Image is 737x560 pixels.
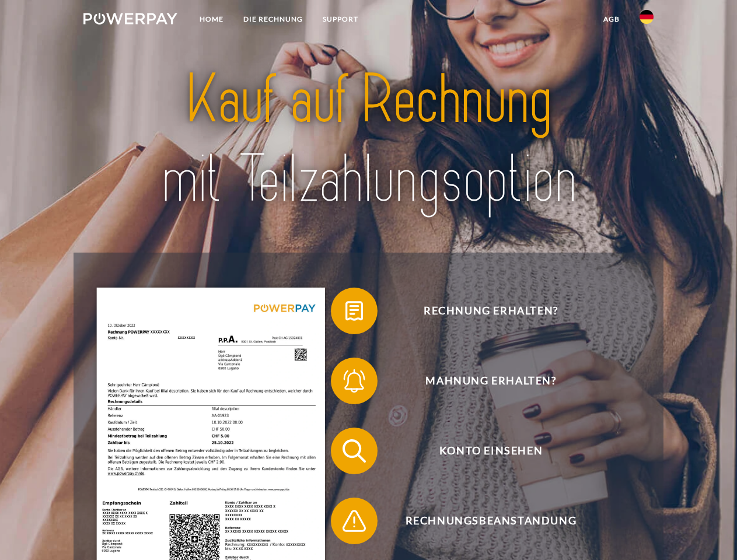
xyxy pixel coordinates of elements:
a: SUPPORT [313,9,368,30]
button: Mahnung erhalten? [331,358,634,404]
span: Rechnungsbeanstandung [348,498,634,544]
button: Rechnung erhalten? [331,288,634,334]
button: Rechnungsbeanstandung [331,498,634,544]
span: Rechnung erhalten? [348,288,634,334]
span: Mahnung erhalten? [348,358,634,404]
img: title-powerpay_de.svg [111,56,626,223]
img: qb_bill.svg [340,296,369,325]
a: DIE RECHNUNG [233,9,313,30]
a: agb [593,9,630,30]
img: qb_bell.svg [340,366,369,395]
span: Konto einsehen [348,428,634,474]
a: Home [190,9,233,30]
img: qb_search.svg [340,436,369,466]
button: Konto einsehen [331,428,634,474]
img: qb_warning.svg [340,506,369,535]
img: de [640,10,654,24]
img: logo-powerpay-white.svg [83,13,177,24]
